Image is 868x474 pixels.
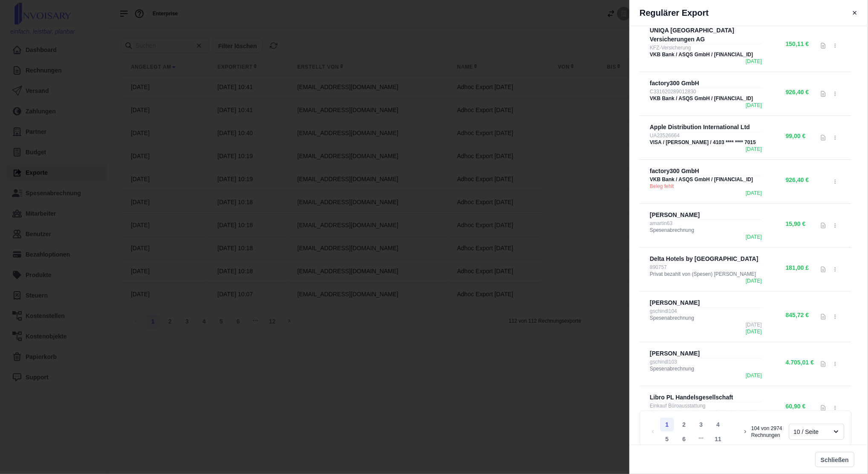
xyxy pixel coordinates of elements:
[786,88,809,98] div: 926,40 €
[751,425,789,439] div: 104 von 2974 Rechnungen
[650,183,762,190] div: Beleg fehlt
[650,27,734,43] a: UNIQA [GEOGRAPHIC_DATA] Versicherungen AG
[650,308,762,315] div: gschindl104
[650,321,762,328] div: [DATE]
[677,418,691,431] li: 2
[650,95,762,102] div: VKB Bank / ASQS GmbH / [FINANCIAL_ID]
[650,88,762,95] div: C331620289012830
[650,328,762,335] div: [DATE]
[815,452,854,467] button: Schließen
[650,124,750,130] a: Apple Distribution International Ltd
[694,418,708,431] li: 3
[650,350,700,357] a: [PERSON_NAME]
[786,132,806,142] div: 99,00 €
[650,271,762,277] div: Privat bezahlt von (Spesen) [PERSON_NAME]
[650,168,699,174] a: factory300 GmbH
[786,402,806,412] div: 60,90 €
[786,40,809,50] div: 150,11 €
[650,132,762,139] div: UA23526664
[650,255,758,262] a: Delta Hotels by [GEOGRAPHIC_DATA]
[786,263,809,274] div: 181,00 £
[650,220,762,227] div: amartin63
[650,80,699,87] a: factory300 GmbH
[650,211,700,218] a: [PERSON_NAME]
[650,264,762,271] div: 890757
[650,58,762,65] div: [DATE]
[677,432,691,446] li: 6
[650,372,762,379] div: [DATE]
[650,44,762,51] div: KFZ-Versicherung
[793,428,824,436] div: 10 / Seite
[786,220,806,230] div: 15,90 €
[650,234,762,240] div: [DATE]
[711,418,725,431] li: 4
[660,432,674,446] li: 5
[786,176,809,186] div: 926,40 €
[650,277,762,284] div: [DATE]
[650,409,762,416] div: Privat bezahlt von (Spesen) [PERSON_NAME]
[786,358,814,368] div: 4.705,01 €
[650,190,762,197] div: [DATE]
[650,102,762,109] div: [DATE]
[650,315,762,321] div: Spesenabrechnung
[650,146,762,153] div: [DATE]
[786,311,809,321] div: 845,72 €
[650,139,762,146] div: VISA / [PERSON_NAME] / 4103 **** **** 7015
[650,227,762,234] div: Spesenabrechnung
[660,418,674,431] li: 1
[650,176,762,183] div: VKB Bank / ASQS GmbH / [FINANCIAL_ID]
[650,402,762,409] div: Einkauf Büroausstattung
[650,394,733,401] a: Libro PL Handelsgesellschaft
[711,432,725,446] li: 11
[650,365,762,372] div: Spesenabrechnung
[640,7,709,19] h4: Regulärer Export
[650,51,762,58] div: VKB Bank / ASQS GmbH / [FINANCIAL_ID]
[650,358,762,365] div: gschindl103
[650,299,700,306] a: [PERSON_NAME]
